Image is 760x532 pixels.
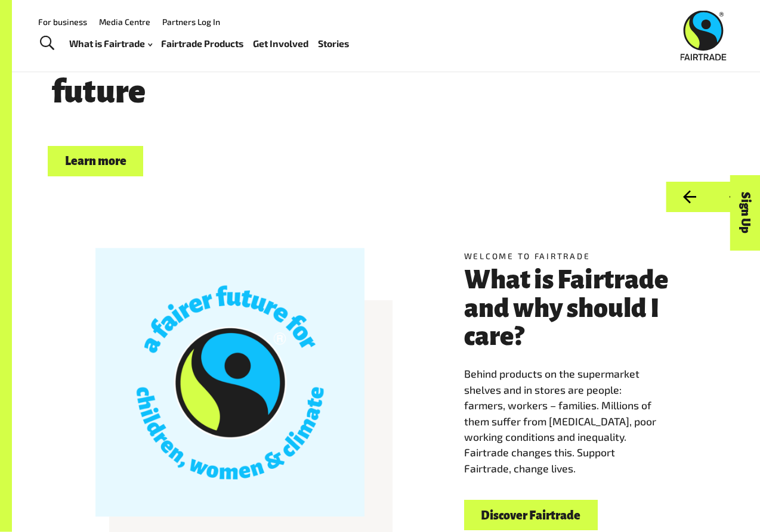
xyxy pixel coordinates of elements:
[99,17,150,27] a: Media Centre
[162,17,220,27] a: Partners Log In
[464,367,656,475] span: Behind products on the supermarket shelves and in stores are people: farmers, workers – families....
[48,146,143,176] a: Learn more
[48,119,609,141] p: Choose Fairtrade
[464,500,598,530] a: Discover Fairtrade
[713,182,760,212] button: Next
[318,35,349,52] a: Stories
[681,11,727,61] img: Fairtrade Australia New Zealand logo
[253,35,308,52] a: Get Involved
[69,35,152,52] a: What is Fairtrade
[464,266,676,351] h3: What is Fairtrade and why should I care?
[32,29,61,58] a: Toggle Search
[666,182,713,212] button: Previous
[48,27,334,109] span: Say hello to a fairer future
[38,17,87,27] a: For business
[161,35,243,52] a: Fairtrade Products
[464,250,676,262] h5: Welcome to Fairtrade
